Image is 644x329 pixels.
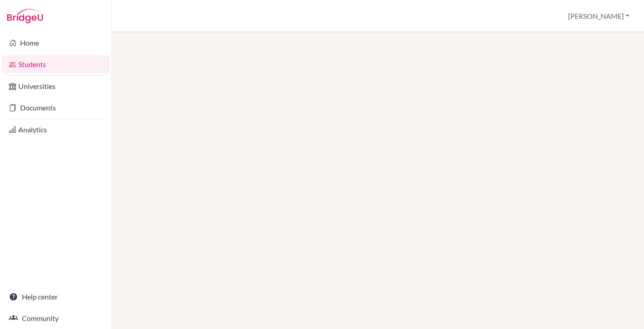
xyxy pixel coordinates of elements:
[2,55,110,73] a: Students
[2,34,110,52] a: Home
[2,121,110,139] a: Analytics
[2,99,110,117] a: Documents
[2,77,110,95] a: Universities
[564,8,633,25] button: [PERSON_NAME]
[2,288,110,306] a: Help center
[7,9,43,23] img: Bridge-U
[2,309,110,327] a: Community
